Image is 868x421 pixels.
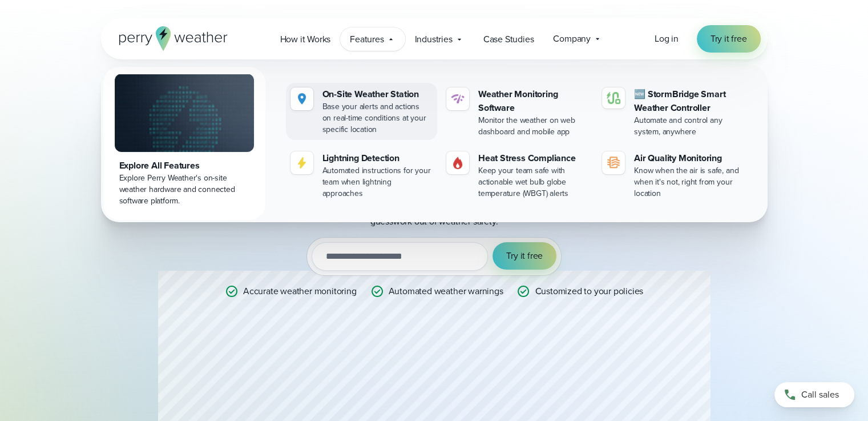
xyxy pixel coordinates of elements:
[103,67,265,220] a: Explore All Features Explore Perry Weather's on-site weather hardware and connected software plat...
[389,284,503,298] p: Automated weather warnings
[710,32,747,46] span: Try it free
[119,159,249,173] div: Explore All Features
[119,173,249,207] div: Explore Perry Weather's on-site weather hardware and connected software platform.
[483,33,534,46] span: Case Studies
[634,115,744,138] div: Automate and control any system, anywhere
[801,388,839,402] span: Call sales
[286,83,437,140] a: On-Site Weather Station Base your alerts and actions on real-time conditions at your specific loc...
[634,165,744,199] div: Know when the air is safe, and when it's not, right from your location
[535,284,643,298] p: Customized to your policies
[474,27,544,51] a: Case Studies
[442,83,593,142] a: Weather Monitoring Software Monitor the weather on web dashboard and mobile app
[478,151,588,165] div: Heat Stress Compliance
[350,33,383,46] span: Features
[286,147,437,204] a: Lightning Detection Automated instructions for your team when lightning approaches
[655,32,679,45] span: Log in
[697,25,761,53] a: Try it free
[634,151,744,165] div: Air Quality Monitoring
[774,382,854,407] a: Call sales
[478,165,588,199] div: Keep your team safe with actionable wet bulb globe temperature (WBGT) alerts
[243,284,357,298] p: Accurate weather monitoring
[322,101,433,135] div: Base your alerts and actions on real-time conditions at your specific location
[492,242,556,270] button: Try it free
[322,151,433,165] div: Lightning Detection
[280,33,331,46] span: How it Works
[451,156,465,170] img: Gas.svg
[478,87,588,115] div: Weather Monitoring Software
[322,87,433,101] div: On-Site Weather Station
[607,92,620,104] img: stormbridge-icon-V6.svg
[415,33,453,46] span: Industries
[451,92,465,106] img: software-icon.svg
[322,165,433,199] div: Automated instructions for your team when lightning approaches
[271,27,341,51] a: How it Works
[506,249,543,263] span: Try it free
[442,147,593,204] a: Heat Stress Compliance Keep your team safe with actionable wet bulb globe temperature (WBGT) alerts
[607,156,620,170] img: aqi-icon.svg
[655,32,679,46] a: Log in
[295,156,309,170] img: lightning-icon.svg
[553,32,591,46] span: Company
[634,87,744,115] div: 🆕 StormBridge Smart Weather Controller
[295,92,309,106] img: Location.svg
[597,83,749,142] a: 🆕 StormBridge Smart Weather Controller Automate and control any system, anywhere
[597,147,749,204] a: Air Quality Monitoring Know when the air is safe, and when it's not, right from your location
[478,115,588,138] div: Monitor the weather on web dashboard and mobile app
